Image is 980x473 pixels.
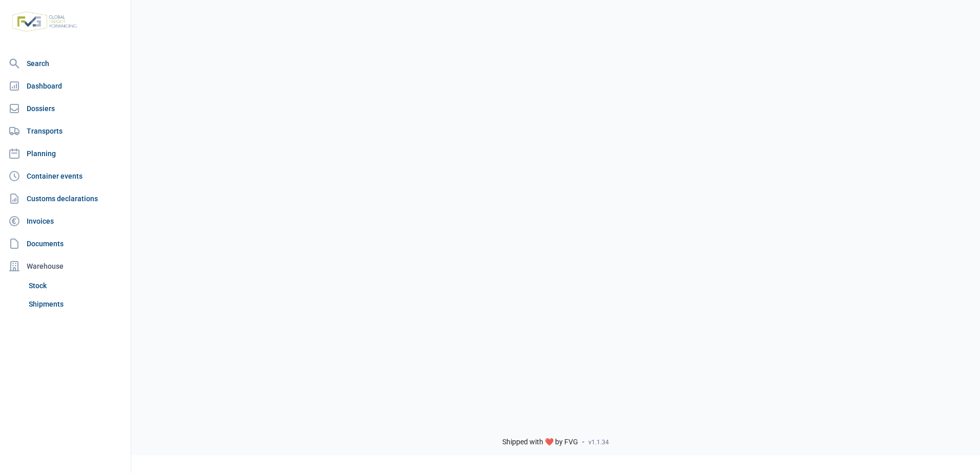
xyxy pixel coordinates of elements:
a: Documents [4,233,127,254]
div: Warehouse [4,256,127,276]
span: v1.1.34 [588,438,609,446]
a: Dossiers [4,98,127,119]
a: Planning [4,143,127,164]
span: - [582,438,584,447]
a: Customs declarations [4,188,127,209]
a: Transports [4,121,127,141]
a: Invoices [4,211,127,231]
a: Dashboard [4,76,127,96]
img: FVG - Global freight forwarding [8,8,81,36]
a: Stock [25,276,127,295]
a: Container events [4,166,127,186]
a: Search [4,53,127,74]
span: Shipped with ❤️ by FVG [502,438,578,447]
a: Shipments [25,295,127,313]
